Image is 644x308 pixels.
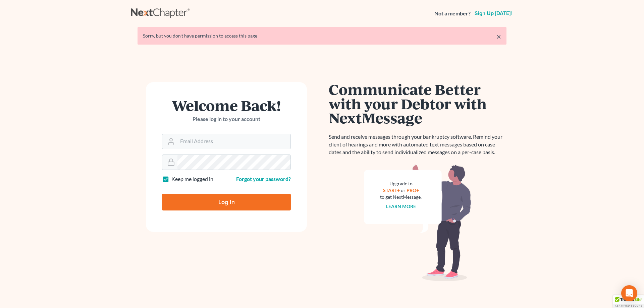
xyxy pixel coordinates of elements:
a: Sign up [DATE]! [473,11,513,16]
h1: Welcome Back! [162,98,291,113]
a: PRO+ [407,187,419,193]
label: Keep me logged in [171,175,213,183]
a: Learn more [386,203,416,209]
div: Open Intercom Messenger [621,285,637,301]
a: START+ [383,187,400,193]
a: Forgot your password? [236,176,291,182]
div: to get NextMessage. [380,194,422,200]
strong: Not a member? [434,10,471,17]
input: Email Address [177,134,290,149]
p: Please log in to your account [162,115,291,123]
a: × [496,33,501,41]
div: Sorry, but you don't have permission to access this page [143,33,501,39]
input: Log In [162,194,291,210]
span: or [401,187,406,193]
div: Upgrade to [380,180,422,187]
div: TrustedSite Certified [613,295,644,308]
h1: Communicate Better with your Debtor with NextMessage [329,82,506,125]
p: Send and receive messages through your bankruptcy software. Remind your client of hearings and mo... [329,133,506,156]
img: nextmessage_bg-59042aed3d76b12b5cd301f8e5b87938c9018125f34e5fa2b7a6b67550977c72.svg [364,164,471,282]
